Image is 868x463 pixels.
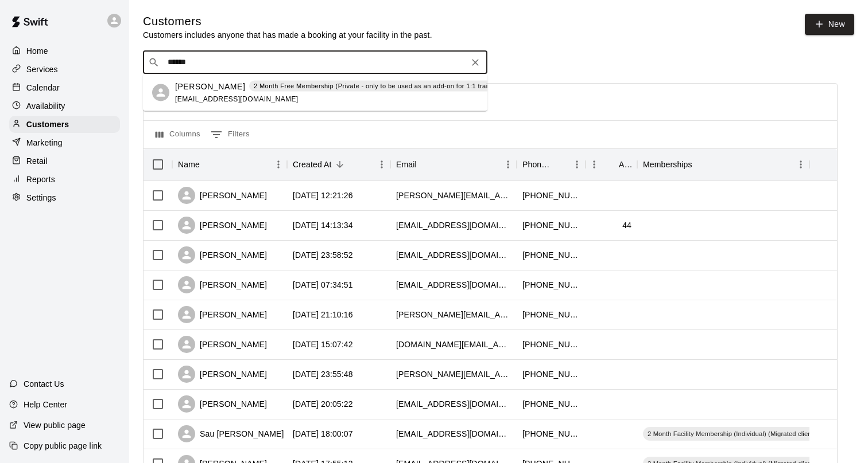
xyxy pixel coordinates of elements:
[178,366,267,383] div: [PERSON_NAME]
[143,14,432,29] h5: Customers
[568,156,586,173] button: Menu
[293,339,353,350] div: 2025-10-08 15:07:42
[522,249,580,261] div: +16476789494
[293,368,353,380] div: 2025-10-07 23:55:48
[26,119,69,130] p: Customers
[9,116,120,133] a: Customers
[619,148,631,181] div: Age
[792,156,809,173] button: Menu
[178,246,267,264] div: [PERSON_NAME]
[287,148,390,181] div: Created At
[332,156,348,172] button: Sort
[522,279,580,291] div: +14163057424
[9,97,120,115] a: Availability
[9,152,120,170] a: Retail
[643,427,824,441] div: 2 Month Facility Membership (Individual) (Migrated clients)
[396,428,511,440] div: jo.tse.ho@gmail.com
[396,279,511,291] div: adnan.icpmnambassador@gmail.com
[152,84,169,101] div: Johnny Cheng
[293,309,353,320] div: 2025-10-08 21:10:16
[175,95,299,103] span: [EMAIL_ADDRESS][DOMAIN_NAME]
[143,51,487,74] div: Search customers by name or email
[552,156,568,172] button: Sort
[390,148,517,181] div: Email
[172,148,287,181] div: Name
[643,148,692,181] div: Memberships
[522,339,580,350] div: +16476856904
[208,125,253,144] button: Show filters
[417,156,433,172] button: Sort
[396,148,417,181] div: Email
[637,148,809,181] div: Memberships
[26,174,55,185] p: Reports
[9,171,120,188] a: Reports
[9,79,120,96] a: Calendar
[293,219,353,231] div: 2025-10-10 14:13:34
[522,398,580,410] div: +16475222806
[293,428,353,440] div: 2025-10-07 18:00:07
[396,398,511,410] div: chergu007@gmail.com
[200,156,216,172] button: Sort
[586,156,603,173] button: Menu
[293,398,353,410] div: 2025-10-07 20:05:22
[9,189,120,206] a: Settings
[396,309,511,320] div: assunta.rende@gmail.com
[499,156,517,173] button: Menu
[9,134,120,151] a: Marketing
[143,29,432,41] p: Customers includes anyone that has made a booking at your facility in the past.
[293,190,353,201] div: 2025-10-11 12:21:26
[26,82,60,93] p: Calendar
[603,156,619,172] button: Sort
[254,81,503,91] p: 2 Month Free Membership (Private - only to be used as an add-on for 1:1 training)
[26,192,56,203] p: Settings
[178,306,267,323] div: [PERSON_NAME]
[24,419,86,431] p: View public page
[522,219,580,231] div: +14169533331
[293,279,353,291] div: 2025-10-09 07:34:51
[24,378,64,390] p: Contact Us
[24,440,102,452] p: Copy public page link
[396,249,511,261] div: michaelromano16@gmail.com
[26,64,58,75] p: Services
[9,42,120,60] a: Home
[396,368,511,380] div: inge.spindel@yahoo.com
[373,156,390,173] button: Menu
[178,148,200,181] div: Name
[643,429,824,438] span: 2 Month Facility Membership (Individual) (Migrated clients)
[178,336,267,353] div: [PERSON_NAME]
[26,45,48,57] p: Home
[805,14,854,35] a: New
[522,309,580,320] div: +16472944046
[178,217,267,234] div: [PERSON_NAME]
[522,368,580,380] div: +14169992228
[522,428,580,440] div: +14167251333
[270,156,287,173] button: Menu
[26,100,65,112] p: Availability
[178,425,284,442] div: Sau [PERSON_NAME]
[24,399,67,410] p: Help Center
[467,54,483,70] button: Clear
[396,219,511,231] div: burhan.ehsan@gmail.com
[9,61,120,78] a: Services
[26,137,63,148] p: Marketing
[586,148,637,181] div: Age
[293,148,332,181] div: Created At
[293,249,353,261] div: 2025-10-09 23:58:52
[622,219,631,231] div: 44
[396,190,511,201] div: kevin.w.hay@gmail.com
[692,156,708,172] button: Sort
[178,395,267,413] div: [PERSON_NAME]
[178,276,267,293] div: [PERSON_NAME]
[153,125,203,144] button: Select columns
[178,187,267,204] div: [PERSON_NAME]
[175,80,245,92] p: [PERSON_NAME]
[522,190,580,201] div: +16472969364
